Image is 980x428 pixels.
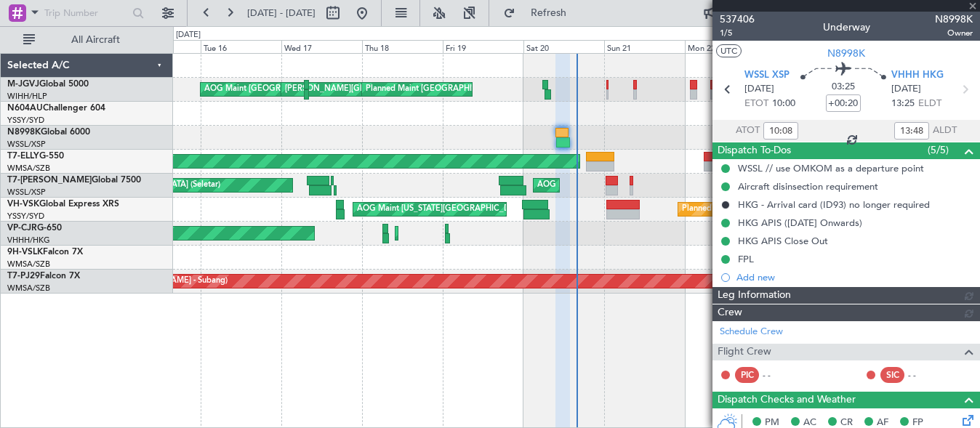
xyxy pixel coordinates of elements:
[736,271,973,283] div: Add new
[38,35,153,45] span: All Aircraft
[7,248,83,257] a: 9H-VSLKFalcon 7X
[44,2,128,24] input: Trip Number
[7,104,105,113] a: N604AUChallenger 604
[7,152,39,161] span: T7-ELLY
[935,12,973,27] span: N8998K
[7,283,50,294] a: WMSA/SZB
[7,128,41,137] span: N8998K
[285,78,521,100] div: [PERSON_NAME][GEOGRAPHIC_DATA] ([PERSON_NAME] Intl)
[891,68,944,83] span: VHHH HKG
[7,115,44,126] a: YSSY/SYD
[7,200,39,209] span: VH-VSK
[716,44,742,57] button: UTC
[738,162,924,174] div: WSSL // use OMKOM as a departure point
[736,124,760,138] span: ATOT
[682,198,851,220] div: Planned Maint Sydney ([PERSON_NAME] Intl)
[7,163,50,174] a: WMSA/SZB
[537,174,697,196] div: AOG Maint [GEOGRAPHIC_DATA] (Seletar)
[7,211,44,222] a: YSSY/SYD
[523,40,604,53] div: Sat 20
[891,82,921,97] span: [DATE]
[7,224,37,233] span: VP-CJR
[357,198,606,220] div: AOG Maint [US_STATE][GEOGRAPHIC_DATA] ([US_STATE] City Intl)
[16,28,158,52] button: All Aircraft
[204,78,374,100] div: AOG Maint [GEOGRAPHIC_DATA] (Halim Intl)
[738,180,878,193] div: Aircraft disinsection requirement
[7,272,80,280] a: T7-PJ29Falcon 7X
[443,40,523,53] div: Fri 19
[7,91,47,102] a: WIHH/HLP
[7,104,43,113] span: N604AU
[362,40,443,53] div: Thu 18
[281,40,362,53] div: Wed 17
[7,80,39,89] span: M-JGVJ
[7,272,40,280] span: T7-PJ29
[718,142,791,159] span: Dispatch To-Dos
[7,139,46,150] a: WSSL/XSP
[918,97,941,111] span: ELDT
[176,29,201,41] div: [DATE]
[7,224,62,233] a: VP-CJRG-650
[928,142,949,158] span: (5/5)
[201,40,281,53] div: Tue 16
[744,82,774,97] span: [DATE]
[933,124,957,138] span: ALDT
[738,217,862,229] div: HKG APIS ([DATE] Onwards)
[832,80,855,94] span: 03:25
[247,7,316,20] span: [DATE] - [DATE]
[827,46,865,61] span: N8998K
[744,68,790,83] span: WSSL XSP
[738,235,828,247] div: HKG APIS Close Out
[7,152,64,161] a: T7-ELLYG-550
[685,40,766,53] div: Mon 22
[518,8,579,18] span: Refresh
[738,198,930,211] div: HKG - Arrival card (ID93) no longer required
[7,259,50,270] a: WMSA/SZB
[738,253,754,265] div: FPL
[7,176,92,185] span: T7-[PERSON_NAME]
[7,235,50,246] a: VHHH/HKG
[718,392,856,408] span: Dispatch Checks and Weather
[7,128,90,137] a: N8998KGlobal 6000
[744,97,768,111] span: ETOT
[720,12,755,27] span: 537406
[935,27,973,39] span: Owner
[7,200,119,209] a: VH-VSKGlobal Express XRS
[720,27,755,39] span: 1/5
[604,40,685,53] div: Sun 21
[7,80,89,89] a: M-JGVJGlobal 5000
[497,1,584,25] button: Refresh
[7,187,46,198] a: WSSL/XSP
[366,78,537,100] div: Planned Maint [GEOGRAPHIC_DATA] (Seletar)
[772,97,795,111] span: 10:00
[7,248,43,257] span: 9H-VSLK
[7,176,141,185] a: T7-[PERSON_NAME]Global 7500
[823,20,870,35] div: Underway
[891,97,915,111] span: 13:25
